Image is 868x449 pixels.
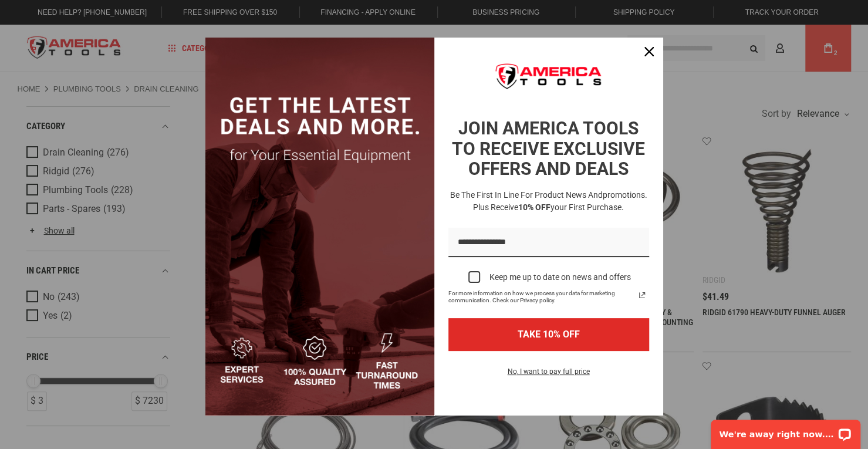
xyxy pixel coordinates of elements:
[448,228,649,258] input: Email field
[635,288,649,302] a: Read our Privacy Policy
[448,318,649,350] button: TAKE 10% OFF
[452,118,645,179] strong: JOIN AMERICA TOOLS TO RECEIVE EXCLUSIVE OFFERS AND DEALS
[489,272,631,282] div: Keep me up to date on news and offers
[446,189,651,214] h3: Be the first in line for product news and
[498,365,599,385] button: No, I want to pay full price
[703,412,868,449] iframe: LiveChat chat widget
[448,290,635,304] span: For more information on how we process your data for marketing communication. Check our Privacy p...
[635,288,649,302] svg: link icon
[635,38,663,66] button: Close
[644,47,654,56] svg: close icon
[473,190,647,212] span: promotions. Plus receive your first purchase.
[518,202,550,212] strong: 10% OFF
